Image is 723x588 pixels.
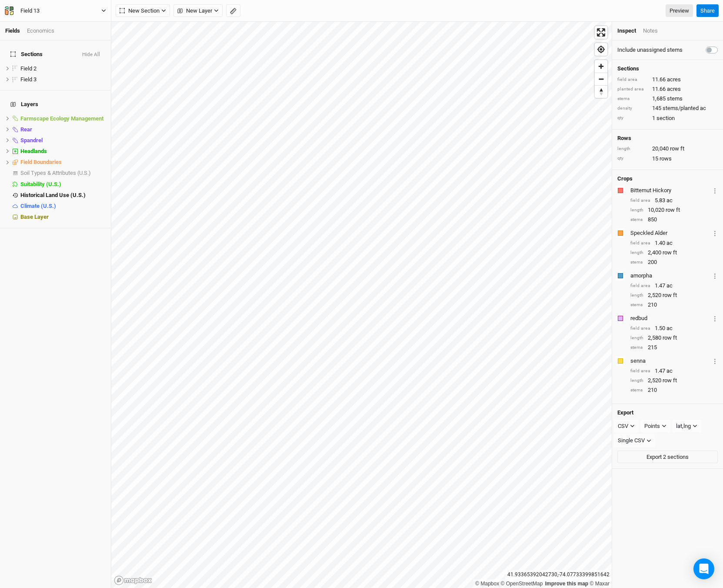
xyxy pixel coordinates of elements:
[660,155,672,163] span: rows
[617,409,718,416] h4: Export
[630,229,710,237] div: Speckled Alder
[5,27,20,34] a: Fields
[630,368,650,374] div: field area
[617,86,648,93] div: planted area
[630,314,710,322] div: redbud
[667,76,681,84] span: acres
[666,324,673,332] span: ac
[630,240,650,247] div: field area
[20,203,106,210] div: Climate (U.S.)
[693,558,714,579] div: Open Intercom Messenger
[630,197,718,204] div: 5.83
[501,581,543,587] a: OpenStreetMap
[630,239,718,247] div: 1.40
[20,192,106,199] div: Historical Land Use (U.S.)
[20,159,106,166] div: Field Boundaries
[20,76,106,83] div: Field 3
[618,422,628,431] div: CSV
[20,7,40,15] div: Field 13
[712,271,718,281] button: Crop Usage
[595,60,607,73] button: Zoom in
[595,85,607,98] button: Reset bearing to north
[630,367,718,375] div: 1.47
[475,581,499,587] a: Mapbox
[20,126,32,133] span: Rear
[630,250,643,256] div: length
[630,291,718,299] div: 2,520
[630,324,718,332] div: 1.50
[672,420,701,433] button: lat,lng
[617,96,648,102] div: stems
[20,148,106,155] div: Headlands
[173,4,223,17] button: New Layer
[630,357,710,365] div: senna
[614,420,639,433] button: CSV
[630,334,718,342] div: 2,580
[20,148,47,154] span: Headlands
[595,43,607,56] button: Find my location
[667,85,681,93] span: acres
[630,325,650,332] div: field area
[20,137,43,144] span: Spandrel
[5,96,106,113] h4: Layers
[656,114,675,122] span: section
[617,46,683,54] label: Include unassigned stems
[617,135,718,142] h4: Rows
[630,386,718,394] div: 210
[630,187,710,194] div: Bitternut Hickory
[111,22,612,588] canvas: Map
[630,272,710,280] div: amorpha
[644,422,660,431] div: Points
[676,422,691,431] div: lat,lng
[630,197,650,204] div: field area
[20,170,91,176] span: Soil Types & Attributes (U.S.)
[640,420,670,433] button: Points
[617,114,718,122] div: 1
[666,367,673,375] span: ac
[20,181,106,188] div: Suitability (U.S.)
[663,104,706,112] span: stems/planted ac
[617,85,718,93] div: 11.66
[666,282,673,290] span: ac
[114,575,152,585] a: Mapbox logo
[617,27,636,35] div: Inspect
[20,192,86,198] span: Historical Land Use (U.S.)
[630,216,718,224] div: 850
[630,258,718,266] div: 200
[20,115,103,122] span: Farmscape Ecology Management
[20,137,106,144] div: Spandrel
[663,249,677,257] span: row ft
[663,334,677,342] span: row ft
[630,344,643,351] div: stems
[630,206,718,214] div: 10,020
[712,313,718,323] button: Crop Usage
[617,104,718,112] div: 145
[617,175,633,182] h4: Crops
[545,581,588,587] a: Improve this map
[630,259,643,266] div: stems
[617,76,718,84] div: 11.66
[666,239,673,247] span: ac
[595,73,607,85] button: Zoom out
[663,291,677,299] span: row ft
[630,344,718,351] div: 215
[617,155,718,163] div: 15
[617,145,718,153] div: 20,040
[630,283,650,289] div: field area
[20,159,62,165] span: Field Boundaries
[4,6,107,16] button: Field 13
[20,214,49,220] span: Base Layer
[666,4,693,17] a: Preview
[666,197,673,204] span: ac
[630,282,718,290] div: 1.47
[630,377,718,384] div: 2,520
[630,378,643,384] div: length
[116,4,170,17] button: New Section
[617,65,718,72] h4: Sections
[595,26,607,39] button: Enter fullscreen
[20,126,106,133] div: Rear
